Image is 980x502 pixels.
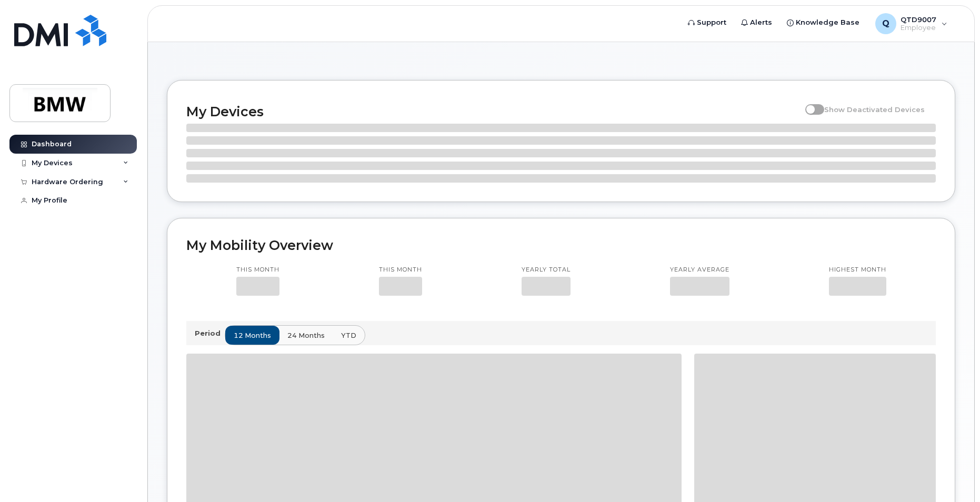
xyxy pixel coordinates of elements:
[341,330,356,340] span: YTD
[824,105,925,114] span: Show Deactivated Devices
[186,104,800,119] h2: My Devices
[805,99,814,108] input: Show Deactivated Devices
[195,328,225,338] p: Period
[522,266,571,274] p: Yearly total
[670,266,729,274] p: Yearly average
[186,237,936,253] h2: My Mobility Overview
[236,266,279,274] p: This month
[829,266,886,274] p: Highest month
[287,330,325,340] span: 24 months
[379,266,422,274] p: This month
